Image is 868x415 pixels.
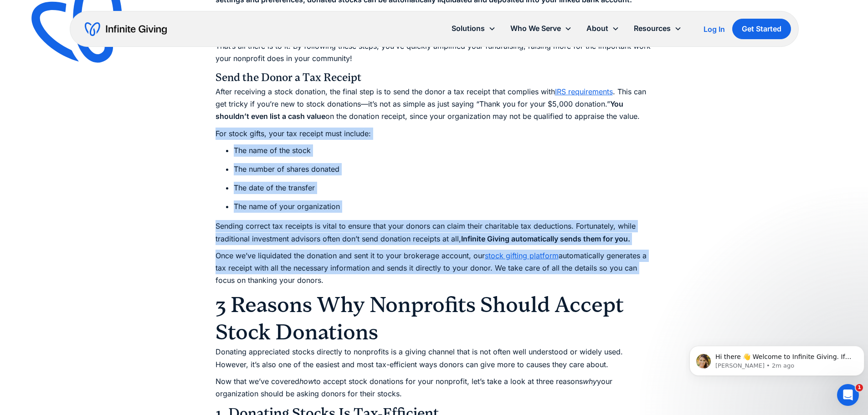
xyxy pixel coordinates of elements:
[234,163,653,175] li: The number of shares donated
[216,69,653,86] h4: Send the Donor a Tax Receipt
[216,40,653,65] p: That’s all there is to it! By following these steps, you’ve quickly amplified your fundraising, r...
[299,377,314,386] em: how
[510,22,561,35] div: Who We Serve
[704,26,725,33] div: Log In
[856,384,863,391] span: 1
[234,200,653,213] li: The name of your organization
[216,250,653,287] p: Once we’ve liquidated the donation and sent it to your brokerage account, our automatically gener...
[634,22,671,35] div: Resources
[234,144,653,157] li: The name of the stock
[555,87,613,96] a: IRS requirements
[583,377,597,386] em: why
[216,291,653,346] h2: 3 Reasons Why Nonprofits Should Accept Stock Donations
[234,182,653,194] li: The date of the transfer
[704,24,725,35] a: Log In
[85,22,167,36] a: home
[586,22,608,35] div: About
[216,375,653,400] p: Now that we’ve covered to accept stock donations for your nonprofit, let’s take a look at three r...
[579,19,627,38] div: About
[461,234,630,243] strong: Infinite Giving automatically sends them for you.
[485,251,559,260] a: stock gifting platform
[686,327,868,390] iframe: Intercom notifications message
[444,19,503,38] div: Solutions
[216,128,653,140] p: For stock gifts, your tax receipt must include:
[452,22,485,35] div: Solutions
[216,220,653,245] p: Sending correct tax receipts is vital to ensure that your donors can claim their charitable tax d...
[503,19,579,38] div: Who We Serve
[216,86,653,123] p: After receiving a stock donation, the final step is to send the donor a tax receipt that complies...
[627,19,689,38] div: Resources
[837,384,859,406] iframe: Intercom live chat
[216,346,653,370] p: Donating appreciated stocks directly to nonprofits is a giving channel that is not often well und...
[732,19,791,39] a: Get Started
